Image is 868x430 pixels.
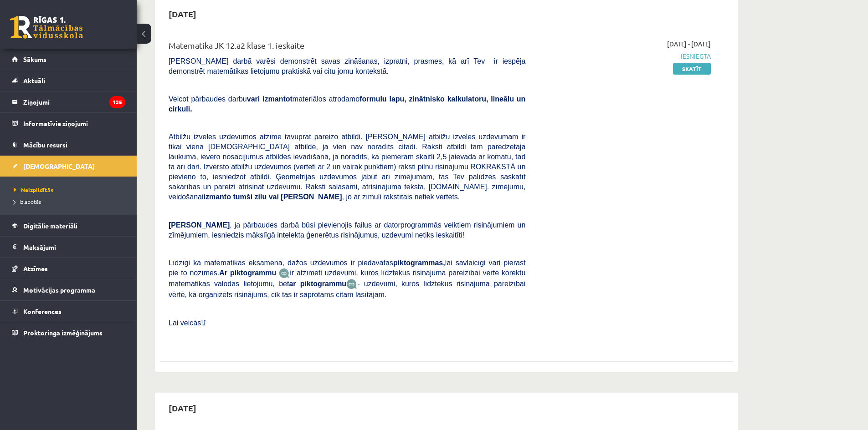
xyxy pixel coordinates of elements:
b: piktogrammas, [393,259,445,267]
span: Motivācijas programma [23,286,95,294]
h2: [DATE] [159,3,205,25]
a: Atzīmes [12,258,125,279]
b: izmanto [204,193,231,201]
a: Informatīvie ziņojumi [12,113,125,134]
a: Motivācijas programma [12,279,125,300]
span: Līdzīgi kā matemātikas eksāmenā, dažos uzdevumos ir piedāvātas lai savlaicīgi vari pierast pie to... [169,259,525,277]
div: Matemātika JK 12.a2 klase 1. ieskaite [169,39,525,56]
a: Konferences [12,301,125,322]
span: Digitālie materiāli [23,222,77,230]
span: [PERSON_NAME] [169,221,230,229]
span: Sākums [23,55,46,63]
span: ir atzīmēti uzdevumi, kuros līdztekus risinājuma pareizībai vērtē korektu matemātikas valodas lie... [169,269,525,288]
span: Mācību resursi [23,141,67,149]
a: Ziņojumi135 [12,91,125,112]
span: Aktuāli [23,76,45,85]
a: Aktuāli [12,70,125,91]
img: JfuEzvunn4EvwAAAAASUVORK5CYII= [279,268,290,278]
i: 135 [109,96,125,108]
a: Rīgas 1. Tālmācības vidusskola [10,16,83,39]
span: Izlabotās [14,198,41,205]
b: formulu lapu, zinātnisko kalkulatoru, lineālu un cirkuli. [169,95,525,113]
span: [PERSON_NAME] darbā varēsi demonstrēt savas zināšanas, izpratni, prasmes, kā arī Tev ir iespēja d... [169,57,525,75]
b: tumši zilu vai [PERSON_NAME] [233,193,342,201]
a: Izlabotās [14,197,128,206]
span: , ja pārbaudes darbā būsi pievienojis failus ar datorprogrammās veiktiem risinājumiem un zīmējumi... [169,221,525,239]
span: Atzīmes [23,264,48,273]
legend: Informatīvie ziņojumi [23,113,125,134]
a: Digitālie materiāli [12,215,125,236]
span: Atbilžu izvēles uzdevumos atzīmē tavuprāt pareizo atbildi. [PERSON_NAME] atbilžu izvēles uzdevuma... [169,133,525,201]
a: Proktoringa izmēģinājums [12,322,125,343]
span: Veicot pārbaudes darbu materiālos atrodamo [169,95,525,113]
b: Ar piktogrammu [219,269,276,277]
span: [DATE] - [DATE] [667,39,711,49]
legend: Ziņojumi [23,91,125,112]
b: ar piktogrammu [289,280,346,288]
span: J [203,319,206,327]
span: [DEMOGRAPHIC_DATA] [23,162,95,170]
span: Lai veicās! [169,319,203,327]
span: Neizpildītās [14,186,53,193]
a: Skatīt [673,63,711,75]
span: Proktoringa izmēģinājums [23,329,103,337]
a: Neizpildītās [14,186,128,194]
a: Sākums [12,49,125,70]
a: [DEMOGRAPHIC_DATA] [12,156,125,177]
b: vari izmantot [247,95,293,103]
span: Konferences [23,307,62,315]
a: Maksājumi [12,237,125,258]
a: Mācību resursi [12,134,125,155]
span: Iesniegta [539,51,711,61]
img: wKvN42sLe3LLwAAAABJRU5ErkJggg== [346,279,357,289]
legend: Maksājumi [23,237,125,258]
h2: [DATE] [159,397,205,419]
